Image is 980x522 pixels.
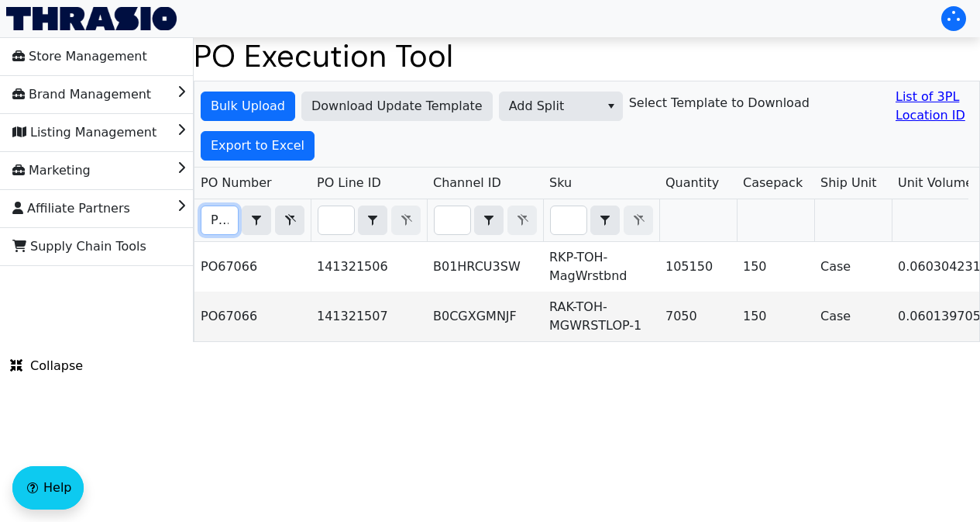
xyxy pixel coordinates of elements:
td: Case [814,292,892,341]
span: Choose Operator [474,206,504,235]
span: Affiliate Partners [12,196,130,221]
span: Collapse [10,357,83,375]
button: Export to Excel [201,131,315,161]
span: Casepack [743,174,803,192]
td: B0CGXGMNJF [427,292,543,341]
td: 150 [737,242,814,292]
span: Sku [549,174,572,192]
span: Brand Management [12,82,151,107]
td: PO67066 [194,242,311,292]
span: PO Number [201,174,272,192]
button: select [591,206,619,234]
span: Download Update Template [311,97,483,116]
span: Marketing [12,158,91,183]
span: Listing Management [12,120,156,145]
button: select [359,206,387,234]
h1: PO Execution Tool [194,37,980,74]
span: Bulk Upload [211,97,285,116]
td: B01HRCU3SW [427,242,543,292]
span: Add Split [509,97,590,116]
h6: Select Template to Download [629,95,810,110]
span: Store Management [12,44,147,69]
span: Choose Operator [242,206,271,235]
button: select [600,92,622,120]
button: select [242,206,270,234]
button: Bulk Upload [201,92,295,121]
td: Case [814,242,892,292]
td: RKP-TOH-MagWrstbnd [543,242,659,292]
button: select [475,206,503,234]
td: 105150 [659,242,737,292]
span: PO Line ID [317,174,381,192]
th: Filter [194,199,311,242]
span: Ship Unit [820,174,877,192]
span: Export to Excel [211,137,304,155]
span: Supply Chain Tools [12,234,146,259]
input: Filter [201,206,238,234]
input: Filter [318,206,354,234]
td: 141321507 [311,292,427,341]
button: Clear [275,206,304,235]
td: 141321506 [311,242,427,292]
input: Filter [435,206,470,234]
th: Filter [543,199,659,242]
span: Choose Operator [590,206,620,235]
span: Help [43,479,71,497]
td: 150 [737,292,814,341]
th: Filter [427,199,543,242]
td: RAK-TOH-MGWRSTLOP-1 [543,292,659,341]
a: List of 3PL Location ID [896,88,973,125]
button: Download Update Template [301,92,493,121]
img: Thrasio Logo [6,7,177,30]
span: Quantity [665,174,719,192]
input: Filter [551,206,586,234]
span: Channel ID [433,174,501,192]
td: 7050 [659,292,737,341]
span: Choose Operator [358,206,387,235]
td: PO67066 [194,292,311,341]
th: Filter [311,199,427,242]
button: Help floatingactionbutton [12,466,84,510]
